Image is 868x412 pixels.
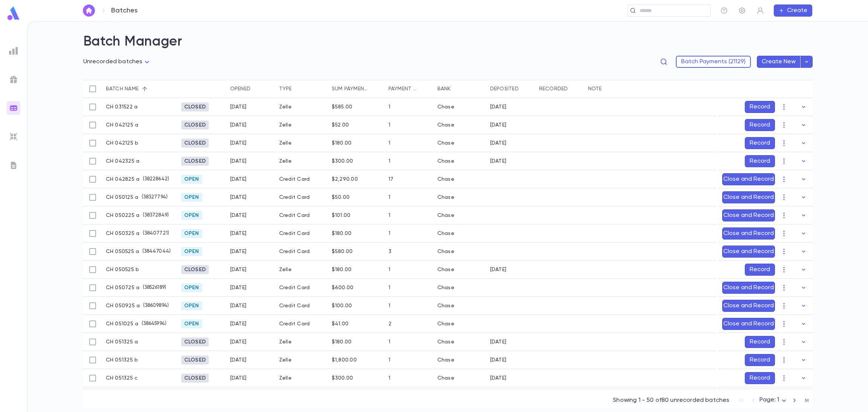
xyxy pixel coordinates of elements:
[490,104,507,110] div: 3/15/2022
[437,80,451,98] div: Bank
[181,337,209,346] div: Closed 5/13/2025
[9,104,18,113] img: batches_gradient.0a22e14384a92aa4cd678275c0c39cc4.svg
[230,321,247,327] div: 5/10/2025
[106,249,139,255] p: CH 050525 a
[437,104,454,110] div: Chase
[275,279,328,297] div: Credit Card
[230,80,251,98] div: Opened
[275,297,328,315] div: Credit Card
[332,194,350,200] div: $50.00
[388,285,390,291] div: 1
[385,80,434,98] div: Payment qty
[332,212,351,218] div: $101.00
[181,230,202,237] span: Open
[275,315,328,333] div: Credit Card
[9,46,18,55] img: reports_grey.c525e4749d1bce6a11f5fe2a8de1b229.svg
[275,116,328,134] div: Zelle
[722,209,775,221] button: Close and Record
[490,339,507,345] div: 5/13/2025
[745,101,775,113] button: Record
[275,224,328,243] div: Credit Card
[759,394,788,406] div: Page: 1
[275,98,328,116] div: Zelle
[437,267,454,273] div: Chase
[140,212,169,219] p: ( 38372849 )
[275,333,328,351] div: Zelle
[181,212,202,218] span: Open
[84,8,93,14] img: home_white.a664292cf8c1dea59945f0da9f25487c.svg
[437,212,454,218] div: Chase
[745,354,775,366] button: Record
[332,321,349,327] div: $41.00
[181,194,202,200] span: Open
[388,80,418,98] div: Payment qty
[111,6,138,15] p: Batches
[230,285,247,291] div: 5/7/2025
[275,188,328,206] div: Credit Card
[418,83,430,95] button: Sort
[332,176,358,182] div: $2,290.00
[9,132,18,141] img: imports_grey.530a8a0e642e233f2baf0ef88e8c9fcb.svg
[437,230,454,237] div: Chase
[388,321,391,327] div: 2
[388,194,390,200] div: 1
[106,122,139,128] p: CH 042125 a
[181,357,209,363] span: Closed
[613,397,729,404] p: Showing 1 - 50 of 80 unrecorded batches
[437,285,454,291] div: Chase
[230,249,247,255] div: 5/5/2025
[181,375,209,381] span: Closed
[106,212,140,218] p: CH 050225 a
[388,122,390,128] div: 1
[139,248,171,255] p: ( 38447044 )
[140,175,169,183] p: ( 38228642 )
[181,356,209,365] div: Closed 5/13/2025
[181,157,209,166] div: Closed 4/23/2025
[332,158,353,164] div: $300.00
[230,339,247,345] div: 5/13/2025
[437,375,454,381] div: Chase
[275,152,328,170] div: Zelle
[106,140,139,146] p: CH 042125 b
[279,80,292,98] div: Type
[388,357,390,363] div: 1
[774,5,812,17] button: Create
[759,397,779,403] span: Page: 1
[584,80,660,98] div: Note
[106,303,140,309] p: CH 050925 a
[490,158,507,164] div: 4/23/2025
[230,230,247,237] div: 5/3/2025
[519,83,531,95] button: Sort
[230,140,247,146] div: 4/21/2025
[490,267,507,273] div: 5/5/2025
[332,303,352,309] div: $100.00
[275,261,328,279] div: Zelle
[388,249,391,255] div: 3
[275,170,328,188] div: Credit Card
[490,357,507,363] div: 5/13/2025
[332,122,349,128] div: $52.00
[332,104,353,110] div: $585.00
[388,176,394,182] div: 17
[388,104,390,110] div: 1
[83,59,143,65] span: Unrecorded batches
[230,375,247,381] div: 5/13/2025
[745,264,775,276] button: Record
[722,318,775,330] button: Close and Record
[9,161,18,170] img: letters_grey.7941b92b52307dd3b8a917253454ce1c.svg
[181,374,209,383] div: Closed 5/13/2025
[745,119,775,131] button: Record
[437,122,454,128] div: Chase
[328,80,385,98] div: Sum payments
[106,357,138,363] p: CH 051325 b
[388,140,390,146] div: 1
[490,140,507,146] div: 4/21/2025
[745,137,775,149] button: Record
[6,6,21,21] img: logo
[230,194,247,200] div: 5/1/2025
[181,122,209,128] span: Closed
[388,212,390,218] div: 1
[676,56,751,68] button: Batch Payments (21129)
[388,230,390,237] div: 1
[102,80,177,98] div: Batch name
